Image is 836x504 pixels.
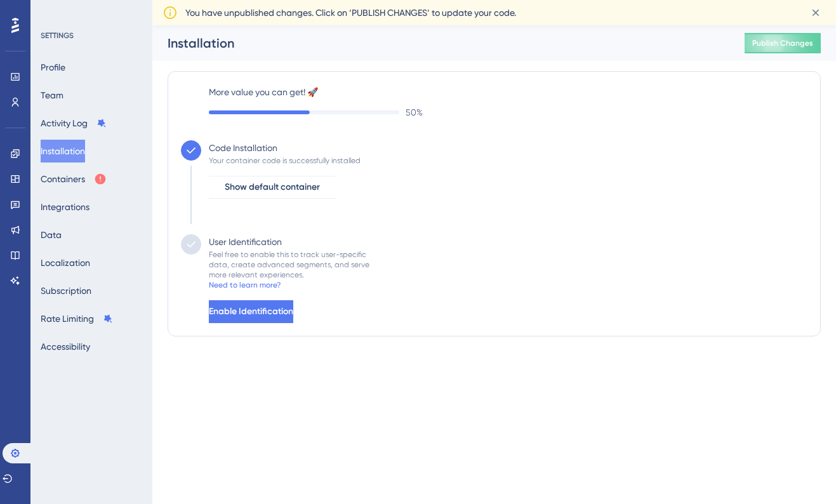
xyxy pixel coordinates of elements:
[209,300,293,323] button: Enable Identification
[41,112,107,135] button: Activity Log
[406,105,423,120] span: 50 %
[209,249,369,280] div: Feel free to enable this to track user-specific data, create advanced segments, and serve more re...
[752,38,813,48] span: Publish Changes
[41,140,85,162] button: Installation
[41,30,143,41] div: SETTINGS
[225,180,320,195] span: Show default container
[209,280,281,290] div: Need to learn more?
[41,168,107,190] button: Containers
[209,140,277,156] div: Code Installation
[209,234,282,249] div: User Identification
[185,5,516,20] span: You have unpublished changes. Click on ‘PUBLISH CHANGES’ to update your code.
[41,307,113,330] button: Rate Limiting
[209,84,807,100] label: More value you can get! 🚀
[41,196,90,218] button: Integrations
[209,304,293,319] span: Enable Identification
[41,251,90,274] button: Localization
[168,34,713,52] div: Installation
[41,84,63,107] button: Team
[41,223,62,246] button: Data
[745,33,821,53] button: Publish Changes
[41,279,91,302] button: Subscription
[41,335,90,358] button: Accessibility
[209,176,336,199] button: Show default container
[209,156,361,166] div: Your container code is successfully installed
[41,56,65,79] button: Profile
